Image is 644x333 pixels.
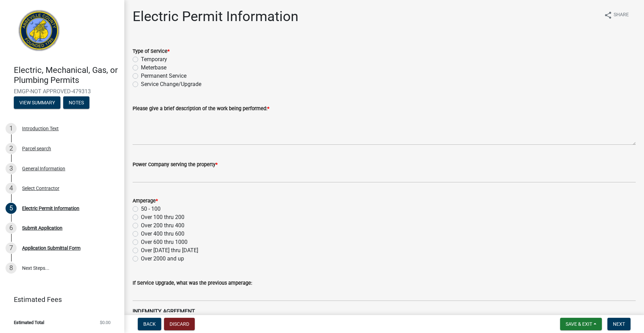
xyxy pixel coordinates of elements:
[614,11,629,19] span: Share
[14,88,110,95] span: EMGP-NOT APPROVED-479313
[22,186,59,191] div: Select Contractor
[6,183,17,194] div: 4
[560,318,602,330] button: Save & Exit
[143,321,156,327] span: Back
[133,106,269,111] label: Please give a brief description of the work being performed:
[22,166,65,171] div: General Information
[141,64,166,72] label: Meterbase
[22,226,63,230] div: Submit Application
[6,203,17,214] div: 5
[141,230,184,238] label: Over 400 thru 600
[6,143,17,154] div: 2
[6,263,17,274] div: 8
[63,96,89,109] button: Notes
[14,96,60,109] button: View Summary
[141,221,184,230] label: Over 200 thru 400
[22,246,80,250] div: Application Submittal Form
[14,100,60,106] wm-modal-confirm: Summary
[22,146,51,151] div: Parcel search
[6,163,17,174] div: 3
[14,7,65,58] img: Abbeville County, South Carolina
[6,293,113,306] a: Estimated Fees
[141,255,184,263] label: Over 2000 and up
[14,65,119,85] h4: Electric, Mechanical, Gas, or Plumbing Permits
[133,8,298,25] h1: Electric Permit Information
[133,199,158,203] label: Amperage
[141,238,188,246] label: Over 600 thru 1000
[138,318,161,330] button: Back
[141,205,161,213] label: 50 - 100
[6,242,17,254] div: 7
[133,162,218,167] label: Power Company serving the property
[607,318,631,330] button: Next
[22,126,59,131] div: Introduction Text
[6,222,17,234] div: 6
[22,206,79,211] div: Electric Permit Information
[141,213,184,221] label: Over 100 thru 200
[141,55,167,64] label: Temporary
[141,80,201,88] label: Service Change/Upgrade
[6,123,17,134] div: 1
[63,100,89,106] wm-modal-confirm: Notes
[133,281,252,286] label: If Service Upgrade, what was the previous amperage:
[164,318,195,330] button: Discard
[604,11,612,19] i: share
[133,49,170,54] label: Type of Service
[141,246,198,255] label: Over [DATE] thru [DATE]
[14,320,44,325] span: Estimated Total
[141,72,186,80] label: Permanent Service
[613,321,625,327] span: Next
[133,308,195,315] strong: INDEMNITY AGREEMENT
[566,321,592,327] span: Save & Exit
[598,8,634,22] button: shareShare
[100,320,110,325] span: $0.00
